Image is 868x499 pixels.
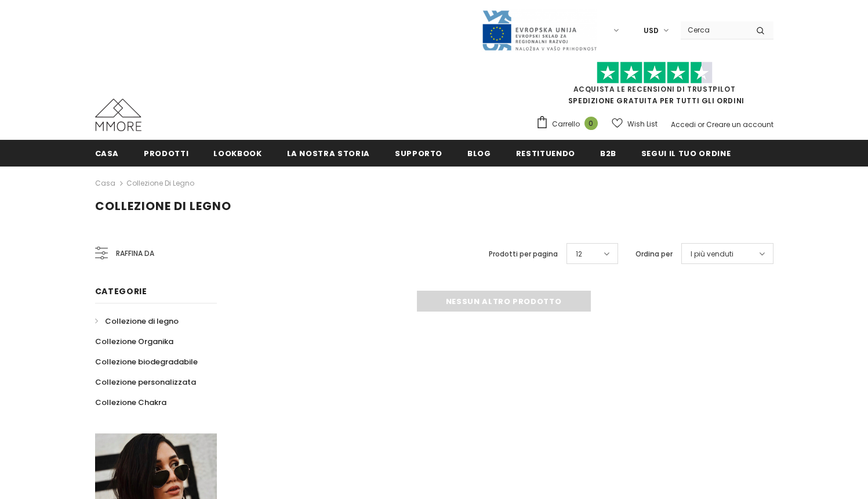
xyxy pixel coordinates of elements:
[95,372,196,392] a: Collezione personalizzata
[691,248,733,260] span: I più venduti
[126,178,194,188] a: Collezione di legno
[95,377,196,388] span: Collezione personalizzata
[287,148,370,159] span: La nostra storia
[536,67,773,106] span: SPEDIZIONE GRATUITA PER TUTTI GLI ORDINI
[467,140,491,166] a: Blog
[105,316,179,327] span: Collezione di legno
[481,25,597,35] a: Javni Razpis
[635,248,673,260] label: Ordina per
[641,140,731,166] a: Segui il tuo ordine
[95,392,166,413] a: Collezione Chakra
[627,118,658,130] span: Wish List
[516,148,575,159] span: Restituendo
[584,117,598,130] span: 0
[213,140,262,166] a: Lookbook
[95,311,179,331] a: Collezione di legno
[600,148,616,159] span: B2B
[641,148,731,159] span: Segui il tuo ordine
[95,140,119,166] a: Casa
[95,352,198,372] a: Collezione biodegradabile
[597,62,713,84] img: Fidati di Pilot Stars
[681,21,747,38] input: Search Site
[95,285,147,297] span: Categorie
[95,336,173,347] span: Collezione Organika
[612,114,658,134] a: Wish List
[95,99,141,131] img: Casi MMORE
[489,248,558,260] label: Prodotti per pagina
[671,120,696,129] a: Accedi
[95,331,173,352] a: Collezione Organika
[395,140,442,166] a: supporto
[536,115,604,133] a: Carrello 0
[95,148,119,159] span: Casa
[213,148,262,159] span: Lookbook
[95,356,198,367] span: Collezione biodegradabile
[395,148,442,159] span: supporto
[698,120,704,129] span: or
[287,140,370,166] a: La nostra storia
[144,140,188,166] a: Prodotti
[467,148,491,159] span: Blog
[600,140,616,166] a: B2B
[644,25,659,37] span: USD
[573,84,736,94] a: Acquista le recensioni di TrustPilot
[516,140,575,166] a: Restituendo
[95,397,166,408] span: Collezione Chakra
[95,176,115,190] a: Casa
[95,198,231,214] span: Collezione di legno
[116,247,154,260] span: Raffina da
[481,9,597,52] img: Javni Razpis
[576,248,582,260] span: 12
[552,118,580,130] span: Carrello
[144,148,188,159] span: Prodotti
[706,120,773,129] a: Creare un account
